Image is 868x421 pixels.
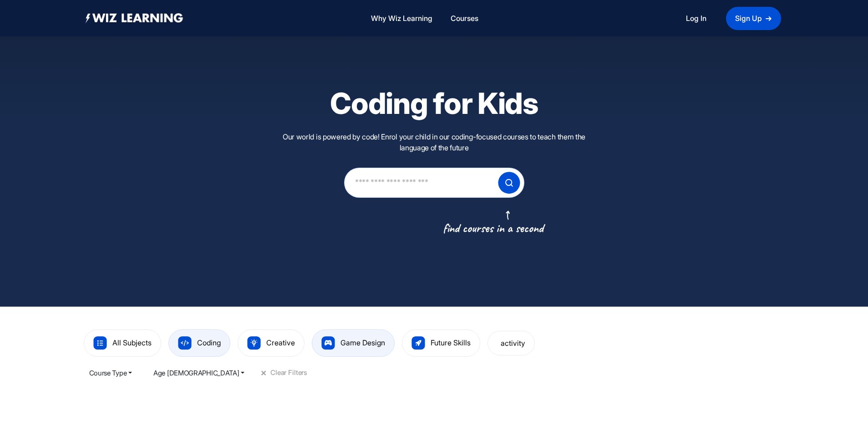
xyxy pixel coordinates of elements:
[367,9,436,28] a: Why Wiz Learning
[686,12,706,25] a: Log In
[84,364,138,382] button: Course Type
[260,369,307,377] button: +Clear Filters
[197,338,221,347] span: Coding
[321,338,385,347] a: Game Design
[259,368,270,379] span: +
[266,338,295,347] span: Creative
[93,338,152,347] a: All Subjects
[275,87,594,120] h1: Coding for Kids
[501,339,525,348] span: activity
[726,7,781,30] a: Sign Up
[447,9,482,28] a: Courses
[112,338,152,347] span: All Subjects
[431,338,471,347] span: Future Skills
[275,131,594,153] p: Our world is powered by code! Enrol your child in our coding-focused courses to teach them the la...
[497,339,525,348] a: activity
[411,338,471,347] a: Future Skills
[340,338,385,347] span: Game Design
[178,338,221,347] a: Coding
[247,338,295,347] a: Creative
[148,364,250,382] button: Age [DEMOGRAPHIC_DATA]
